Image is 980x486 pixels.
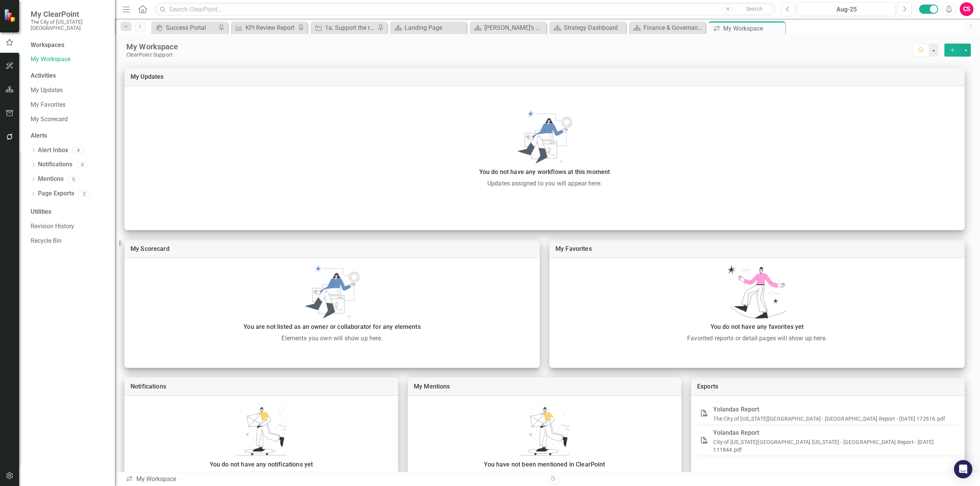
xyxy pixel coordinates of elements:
[484,23,544,33] div: [PERSON_NAME]'s Report
[800,5,893,14] div: Aug-25
[31,101,107,109] a: My Favorites
[555,245,592,252] a: My Favorites
[961,44,971,57] button: select merge strategy
[128,334,536,343] div: Elements you own will show up here.
[128,459,394,470] div: You do not have any notifications yet
[128,322,536,332] div: You are not listed as an owner or collaborator for any elements
[472,23,544,33] a: [PERSON_NAME]'s Report
[166,23,216,33] div: Success Portal
[31,208,107,216] div: Utilities
[38,189,74,198] a: Page Exports
[128,167,961,177] div: You do not have any workflows at this moment
[233,23,296,33] a: KPI Review Report
[414,383,450,390] a: My Mentions
[713,404,952,415] div: Yolandas Report
[746,6,763,12] span: Search
[954,460,972,478] div: Open Intercom Messenger
[631,23,704,33] a: Finance & Governance
[128,179,961,188] div: Updates assigned to you will appear here.
[76,161,88,168] div: 0
[4,9,17,22] img: ClearPoint Strategy
[553,334,961,343] div: Favorited reports or detail pages will show up here.
[412,459,678,470] div: You have not been mentioned in ClearPoint
[723,24,783,33] div: My Workspace
[31,115,107,124] a: My Scorecard
[153,23,216,33] a: Success Portal
[713,439,934,453] a: City of [US_STATE][GEOGRAPHIC_DATA] [US_STATE] - [GEOGRAPHIC_DATA] Report - [DATE] 111844.pdf
[551,23,624,33] a: Strategy Dashboard
[31,86,107,95] a: My Updates
[38,175,64,184] a: Mentions
[697,383,718,390] a: Exports
[564,23,624,33] div: Strategy Dashboard
[128,471,394,481] div: Your notifications will be displayed here
[38,160,72,169] a: Notifications
[797,2,895,16] button: Aug-25
[312,23,376,33] a: 1a. Support the replacement of the City’s Enterprise Resource Planning (ERP) System. (CWBP-Financ...
[72,147,84,154] div: 4
[412,471,678,481] div: You can @ mention members of your organization on any detailed page or summary report.
[31,41,64,50] div: Workspaces
[31,55,107,64] a: My Workspace
[735,4,773,15] button: Search
[553,322,961,332] div: You do not have any favorites yet
[131,73,164,80] a: My Updates
[713,427,952,438] div: Yolandas Report
[31,222,107,231] a: Revision History
[78,190,90,197] div: 2
[713,416,945,422] a: The City of [US_STATE][GEOGRAPHIC_DATA] - [GEOGRAPHIC_DATA] Report - [DATE] 172616.pdf
[131,245,170,252] a: My Scorecard
[31,72,107,80] div: Activities
[38,146,68,155] a: Alert Inbox
[126,475,542,484] div: My Workspace
[405,23,465,33] div: Landing Page
[392,23,465,33] a: Landing Page
[126,52,912,58] div: ClearPoint Support
[960,2,973,16] button: CS
[245,23,296,33] div: KPI Review Report
[944,44,961,57] button: select merge strategy
[31,19,107,31] small: The City of [US_STATE][GEOGRAPHIC_DATA]
[67,176,80,182] div: 0
[644,23,704,33] div: Finance & Governance
[325,23,376,33] div: 1a. Support the replacement of the City’s Enterprise Resource Planning (ERP) System. (CWBP-Financ...
[131,383,166,390] a: Notifications
[155,3,775,16] input: Search ClearPoint...
[126,42,912,52] div: My Workspace
[31,10,107,19] span: My ClearPoint
[944,44,971,57] div: split button
[31,132,107,140] div: Alerts
[31,237,107,245] a: Recycle Bin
